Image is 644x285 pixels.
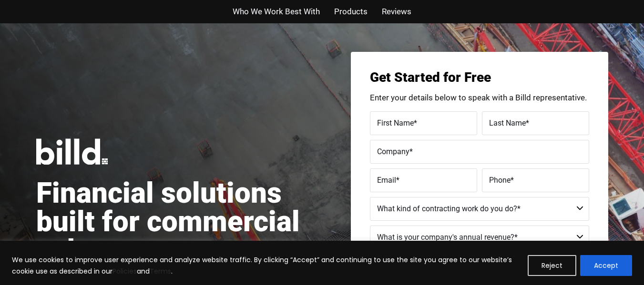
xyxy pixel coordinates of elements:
span: Phone [489,175,511,184]
button: Reject [528,255,576,276]
p: Enter your details below to speak with a Billd representative. [370,94,589,102]
span: First Name [377,118,414,127]
a: Policies [112,266,137,276]
a: Who We Work Best With [233,5,320,19]
a: Terms [150,266,171,276]
span: Last Name [489,118,526,127]
span: Email [377,175,396,184]
h3: Get Started for Free [370,71,589,84]
a: Reviews [382,5,411,19]
button: Accept [580,255,632,276]
p: We use cookies to improve user experience and analyze website traffic. By clicking “Accept” and c... [12,254,521,277]
span: Company [377,147,409,156]
a: Products [334,5,368,19]
h1: Financial solutions built for commercial subcontractors [36,179,322,265]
